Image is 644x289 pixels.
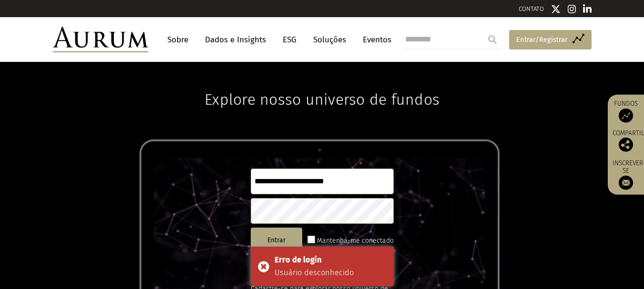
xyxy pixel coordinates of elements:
a: Soluções [308,31,351,49]
a: Dados e Insights [200,31,271,49]
a: ESG [278,31,301,49]
font: Usuário desconhecido [275,268,354,277]
font: Dados e Insights [205,35,266,45]
div: Usuário desconhecido [275,267,387,279]
button: Entrar [251,228,302,253]
font: Entrar/Registrar [516,35,568,44]
img: Ícone do Linkedin [583,4,592,14]
img: Fundos de acesso [619,108,633,122]
font: Sobre [167,35,188,45]
div: Erro de login [275,254,387,266]
input: Submit [483,30,502,49]
font: Eventos [363,35,391,45]
a: Fundos [613,99,639,122]
font: ESG [283,35,296,45]
a: Sobre [163,31,193,49]
font: Explore nosso universo de fundos [204,90,440,109]
img: Aurum [53,27,148,52]
a: CONTATO [519,5,544,12]
font: Entrar [267,236,286,244]
img: Ícone do Twitter [551,4,561,14]
font: Soluções [313,35,346,45]
a: Eventos [358,31,391,49]
img: Compartilhe esta publicação [619,137,633,151]
a: Entrar/Registrar [509,30,592,50]
img: Inscreva-se na nossa newsletter [619,176,633,190]
img: Ícone do Instagram [568,4,576,14]
font: Fundos [614,99,638,107]
font: Erro de login [275,255,322,264]
font: Mantenha-me conectado [317,237,394,245]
